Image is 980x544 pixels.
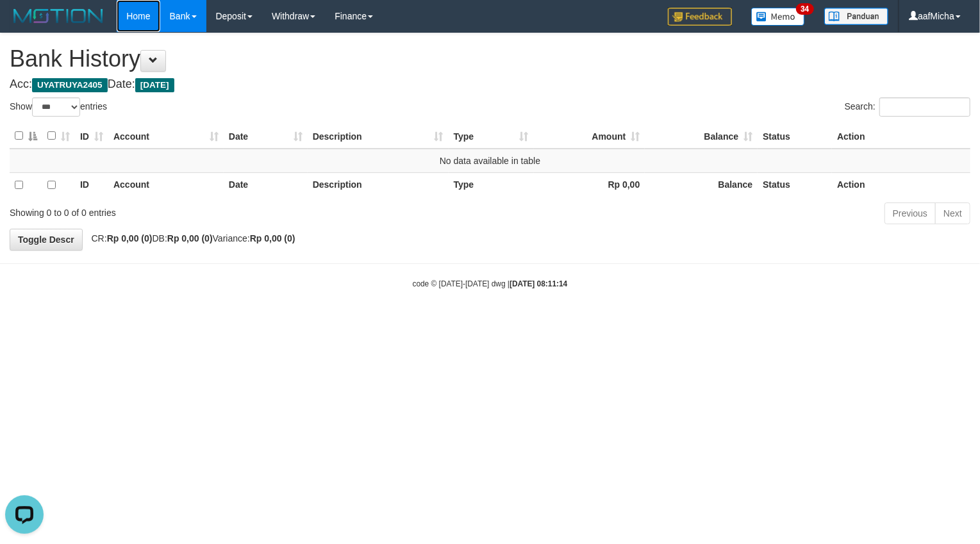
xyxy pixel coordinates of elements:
[534,172,645,197] th: Rp 0,00
[42,124,75,149] th: : activate to sort column ascending
[935,202,970,224] a: Next
[10,97,107,117] label: Show entries
[108,124,224,149] th: Account: activate to sort column ascending
[758,124,832,149] th: Status
[85,233,295,243] span: CR: DB: Variance:
[107,233,153,243] strong: Rp 0,00 (0)
[167,233,213,243] strong: Rp 0,00 (0)
[884,202,936,224] a: Previous
[534,124,645,149] th: Amount: activate to sort column ascending
[413,279,568,288] small: code © [DATE]-[DATE] dwg |
[10,201,399,219] div: Showing 0 to 0 of 0 entries
[645,172,758,197] th: Balance
[32,78,108,92] span: UYATRUYA2405
[832,172,970,197] th: Action
[75,124,108,149] th: ID: activate to sort column ascending
[10,229,83,251] a: Toggle Descr
[224,172,308,197] th: Date
[449,172,534,197] th: Type
[5,5,44,44] button: Open LiveChat chat widget
[135,78,174,92] span: [DATE]
[449,124,534,149] th: Type: activate to sort column ascending
[751,8,805,26] img: Button%20Memo.svg
[832,124,970,149] th: Action
[10,149,970,173] td: No data available in table
[668,8,732,26] img: Feedback.jpg
[10,78,970,91] h4: Acc: Date:
[758,172,832,197] th: Status
[250,233,295,243] strong: Rp 0,00 (0)
[824,8,888,25] img: panduan.png
[224,124,308,149] th: Date: activate to sort column ascending
[510,279,567,288] strong: [DATE] 08:11:14
[796,3,813,15] span: 34
[308,172,449,197] th: Description
[845,97,970,117] label: Search:
[645,124,758,149] th: Balance: activate to sort column ascending
[879,97,970,117] input: Search:
[10,6,107,26] img: MOTION_logo.png
[10,124,42,149] th: : activate to sort column descending
[308,124,449,149] th: Description: activate to sort column ascending
[75,172,108,197] th: ID
[10,46,970,72] h1: Bank History
[32,97,80,117] select: Showentries
[108,172,224,197] th: Account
